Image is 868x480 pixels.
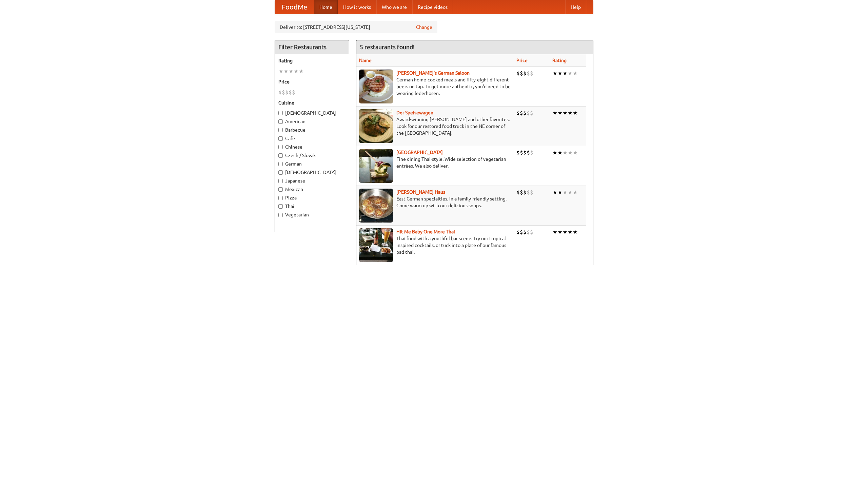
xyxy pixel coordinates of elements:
input: Cafe [278,136,283,141]
li: $ [523,228,527,236]
li: $ [520,189,523,196]
input: [DEMOGRAPHIC_DATA] [278,170,283,175]
p: Thai food with a youthful bar scene. Try our tropical inspired cocktails, or tuck into a plate of... [359,235,511,255]
a: [PERSON_NAME] Haus [396,189,445,195]
a: Hit Me Baby One More Thai [396,229,455,234]
input: Barbecue [278,128,283,132]
li: ★ [283,68,289,75]
li: ★ [278,68,283,75]
a: Recipe videos [412,0,453,14]
li: $ [530,189,533,196]
input: Thai [278,204,283,209]
li: $ [523,109,527,117]
h5: Rating [278,57,346,64]
div: Deliver to: [STREET_ADDRESS][US_STATE] [275,21,437,33]
a: Change [416,24,432,31]
a: [GEOGRAPHIC_DATA] [396,150,443,155]
label: American [278,118,346,125]
li: ★ [563,189,568,196]
input: Czech / Slovak [278,153,283,158]
li: ★ [568,228,573,236]
li: $ [530,149,533,156]
li: ★ [552,189,557,196]
li: $ [516,228,520,236]
li: ★ [294,68,299,75]
h5: Cuisine [278,99,346,106]
label: Barbecue [278,127,346,133]
li: ★ [573,228,578,236]
img: satay.jpg [359,149,393,183]
li: $ [520,228,523,236]
li: $ [292,89,295,96]
ng-pluralize: 5 restaurants found! [360,44,415,50]
label: Pizza [278,194,346,201]
a: How it works [338,0,376,14]
li: ★ [568,70,573,77]
li: ★ [557,189,563,196]
li: $ [516,149,520,156]
li: $ [285,89,289,96]
a: Name [359,58,372,63]
input: German [278,162,283,166]
li: ★ [557,228,563,236]
a: Rating [552,58,567,63]
li: ★ [573,70,578,77]
label: Mexican [278,186,346,193]
label: Cafe [278,135,346,142]
li: $ [527,70,530,77]
li: ★ [568,189,573,196]
li: ★ [563,70,568,77]
label: German [278,160,346,167]
li: ★ [552,70,557,77]
li: $ [523,70,527,77]
input: [DEMOGRAPHIC_DATA] [278,111,283,115]
li: ★ [552,149,557,156]
li: $ [520,109,523,117]
li: $ [282,89,285,96]
li: $ [527,109,530,117]
li: ★ [573,109,578,117]
input: American [278,119,283,124]
li: $ [520,149,523,156]
input: Vegetarian [278,213,283,217]
p: Award-winning [PERSON_NAME] and other favorites. Look for our restored food truck in the NE corne... [359,116,511,136]
li: $ [278,89,282,96]
li: ★ [552,109,557,117]
img: esthers.jpg [359,70,393,103]
label: Czech / Slovak [278,152,346,159]
li: $ [527,149,530,156]
p: East German specialties, in a family-friendly setting. Come warm up with our delicious soups. [359,195,511,209]
h5: Price [278,78,346,85]
li: $ [516,109,520,117]
li: ★ [557,149,563,156]
li: $ [527,228,530,236]
a: [PERSON_NAME]'s German Saloon [396,70,470,76]
h4: Filter Restaurants [275,40,349,54]
li: ★ [552,228,557,236]
li: ★ [568,109,573,117]
label: Japanese [278,177,346,184]
label: Chinese [278,143,346,150]
li: ★ [299,68,304,75]
label: Thai [278,203,346,210]
li: ★ [573,189,578,196]
p: Fine dining Thai-style. Wide selection of vegetarian entrées. We also deliver. [359,156,511,169]
li: $ [523,149,527,156]
a: Price [516,58,528,63]
li: ★ [289,68,294,75]
li: $ [289,89,292,96]
input: Pizza [278,196,283,200]
input: Japanese [278,179,283,183]
a: Home [314,0,338,14]
li: $ [523,189,527,196]
a: Help [565,0,586,14]
li: ★ [563,149,568,156]
img: speisewagen.jpg [359,109,393,143]
img: kohlhaus.jpg [359,189,393,223]
li: ★ [563,228,568,236]
li: $ [530,109,533,117]
a: Der Speisewagen [396,110,433,115]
